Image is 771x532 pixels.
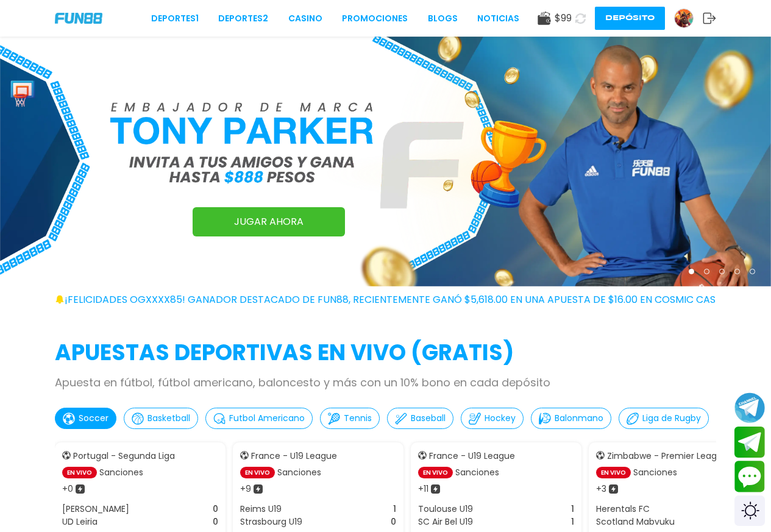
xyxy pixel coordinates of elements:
p: EN VIVO [240,467,275,478]
p: 1 [393,503,396,516]
p: Sanciones [99,466,143,479]
p: Sanciones [633,466,677,479]
a: BLOGS [428,12,458,25]
a: CASINO [288,12,322,25]
img: Company Logo [55,13,102,23]
p: Portugal - Segunda Liga [73,450,175,463]
p: 0 [213,516,218,528]
p: Basketball [147,412,190,425]
p: Strasbourg U19 [240,516,302,528]
h2: APUESTAS DEPORTIVAS EN VIVO (gratis) [55,336,716,369]
button: Baseball [387,408,453,429]
p: EN VIVO [418,467,453,478]
p: + 3 [596,483,606,495]
button: Tennis [320,408,380,429]
a: Deportes2 [218,12,268,25]
p: UD Leiria [62,516,98,528]
span: $ 99 [555,11,572,26]
span: ¡FELICIDADES ogxxxx85! GANADOR DESTACADO DE FUN88, RECIENTEMENTE GANÓ $5,618.00 EN UNA APUESTA DE... [65,293,734,307]
p: EN VIVO [62,467,97,478]
button: Hockey [461,408,524,429]
a: Deportes1 [151,12,199,25]
p: SC Air Bel U19 [418,516,473,528]
p: 0 [391,516,396,528]
p: Sanciones [455,466,499,479]
button: Join telegram [734,427,765,458]
p: Balonmano [555,412,603,425]
button: Basketball [124,408,198,429]
a: JUGAR AHORA [193,207,345,236]
p: Soccer [79,412,108,425]
button: Contact customer service [734,461,765,492]
p: Toulouse U19 [418,503,473,516]
p: Scotland Mabvuku [596,516,675,528]
p: 1 [571,516,574,528]
button: Depósito [595,7,665,30]
p: Hockey [485,412,516,425]
p: Reims U19 [240,503,282,516]
div: Switch theme [734,495,765,526]
p: Apuesta en fútbol, fútbol americano, baloncesto y más con un 10% bono en cada depósito [55,374,716,391]
p: Sanciones [277,466,321,479]
p: France - U19 League [251,450,337,463]
p: Tennis [344,412,372,425]
p: Baseball [411,412,446,425]
a: Promociones [342,12,408,25]
p: EN VIVO [596,467,631,478]
p: + 0 [62,483,73,495]
p: 0 [213,503,218,516]
button: Join telegram channel [734,392,765,424]
p: + 11 [418,483,428,495]
p: France - U19 League [429,450,515,463]
img: Avatar [675,9,693,27]
button: Balonmano [531,408,611,429]
p: Herentals FC [596,503,650,516]
p: Liga de Rugby [642,412,701,425]
p: Zimbabwe - Premier League [607,450,728,463]
p: Futbol Americano [229,412,305,425]
button: Liga de Rugby [619,408,709,429]
button: Futbol Americano [205,408,313,429]
a: Avatar [674,9,703,28]
a: NOTICIAS [477,12,519,25]
p: + 9 [240,483,251,495]
button: Soccer [55,408,116,429]
p: [PERSON_NAME] [62,503,129,516]
p: 1 [571,503,574,516]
